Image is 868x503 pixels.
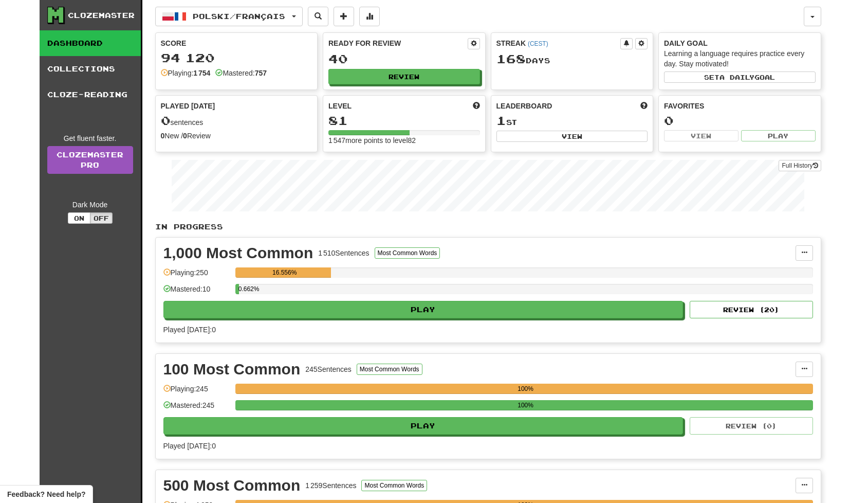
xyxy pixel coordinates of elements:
button: Polski/Français [155,7,303,26]
button: Full History [779,160,821,171]
div: 1 259 Sentences [305,480,356,491]
button: Play [741,130,816,141]
div: 1,000 Most Common [163,245,313,261]
div: st [496,114,648,128]
div: Get fluent faster. [47,133,133,143]
span: 0 [161,113,171,128]
span: Score more points to level up [473,101,480,111]
div: Playing: [161,68,211,78]
span: 1 [496,113,506,128]
button: Off [90,212,113,224]
div: 100 Most Common [163,362,301,377]
div: New / Review [161,131,312,141]
div: 100% [238,400,813,410]
div: Playing: 245 [163,384,230,401]
div: 500 Most Common [163,478,301,493]
div: 245 Sentences [305,364,352,374]
div: 100% [238,384,813,394]
span: Level [328,101,352,111]
button: Play [163,301,684,318]
span: Open feedback widget [7,489,85,499]
button: Review [328,69,480,84]
div: Mastered: 245 [163,400,230,417]
button: On [68,212,90,224]
div: Mastered: 10 [163,284,230,301]
button: View [496,131,648,142]
strong: 757 [255,69,267,77]
strong: 0 [161,132,165,140]
div: 94 120 [161,51,312,64]
div: Streak [496,38,621,48]
strong: 1 754 [193,69,210,77]
div: 1 510 Sentences [318,248,369,258]
a: ClozemasterPro [47,146,133,174]
p: In Progress [155,222,821,232]
div: Clozemaster [68,10,135,21]
div: Daily Goal [664,38,816,48]
div: Playing: 250 [163,267,230,284]
button: Most Common Words [375,247,440,259]
div: 16.556% [238,267,331,278]
div: 0 [664,114,816,127]
div: Learning a language requires practice every day. Stay motivated! [664,48,816,69]
div: 0.662% [238,284,239,294]
button: Play [163,417,684,435]
div: 81 [328,114,480,127]
div: Ready for Review [328,38,468,48]
span: Played [DATE]: 0 [163,326,216,334]
span: Polski / Français [193,12,285,21]
div: Score [161,38,312,48]
button: Most Common Words [357,364,422,375]
span: Played [DATE]: 0 [163,442,216,450]
button: Most Common Words [361,480,427,491]
a: (CEST) [528,40,548,47]
span: 168 [496,51,526,66]
span: Played [DATE] [161,101,215,111]
a: Cloze-Reading [40,82,141,107]
span: a daily [719,74,754,81]
div: Dark Mode [47,200,133,210]
a: Dashboard [40,30,141,56]
span: This week in points, UTC [640,101,648,111]
div: Favorites [664,101,816,111]
button: View [664,130,738,141]
strong: 0 [183,132,187,140]
div: 1 547 more points to level 82 [328,135,480,146]
button: Review (0) [690,417,813,435]
button: More stats [359,7,380,26]
button: Review (20) [690,301,813,318]
div: sentences [161,114,312,128]
a: Collections [40,56,141,82]
button: Search sentences [308,7,328,26]
div: Day s [496,52,648,66]
button: Seta dailygoal [664,71,816,83]
span: Leaderboard [496,101,552,111]
button: Add sentence to collection [334,7,354,26]
div: Mastered: [215,68,267,78]
div: 40 [328,52,480,65]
